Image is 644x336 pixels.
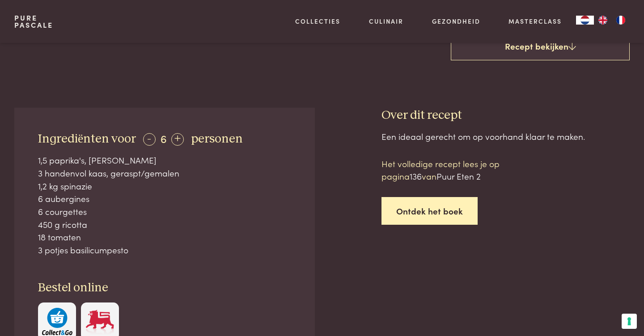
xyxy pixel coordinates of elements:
[38,244,291,256] div: 3 potjes basilicumpesto
[38,154,291,167] div: 1,5 paprika's, [PERSON_NAME]
[38,180,291,193] div: 1,2 kg spinazie
[191,133,243,145] span: personen
[38,280,291,296] h3: Bestel online
[576,16,594,25] div: Language
[436,170,481,182] span: Puur Eten 2
[576,16,594,25] a: NL
[85,308,115,335] img: Delhaize
[381,197,478,225] a: Ontdek het boek
[161,131,167,146] span: 6
[594,16,630,25] ul: Language list
[612,16,630,25] a: FR
[576,16,630,25] aside: Language selected: Nederlands
[369,17,403,26] a: Culinair
[171,133,184,146] div: +
[38,192,291,205] div: 6 aubergines
[38,133,136,145] span: Ingrediënten voor
[432,17,480,26] a: Gezondheid
[38,205,291,218] div: 6 courgettes
[508,17,562,26] a: Masterclass
[143,133,156,146] div: -
[38,231,291,244] div: 18 tomaten
[381,157,534,183] p: Het volledige recept lees je op pagina van
[622,314,637,329] button: Uw voorkeuren voor toestemming voor trackingtechnologieën
[410,170,422,182] span: 136
[38,218,291,231] div: 450 g ricotta
[38,167,291,180] div: 3 handenvol kaas, geraspt/gemalen
[295,17,340,26] a: Collecties
[14,14,53,29] a: PurePascale
[381,108,630,123] h3: Over dit recept
[42,308,72,335] img: c308188babc36a3a401bcb5cb7e020f4d5ab42f7cacd8327e500463a43eeb86c.svg
[451,32,630,61] a: Recept bekijken
[594,16,612,25] a: EN
[381,130,630,143] div: Een ideaal gerecht om op voorhand klaar te maken.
